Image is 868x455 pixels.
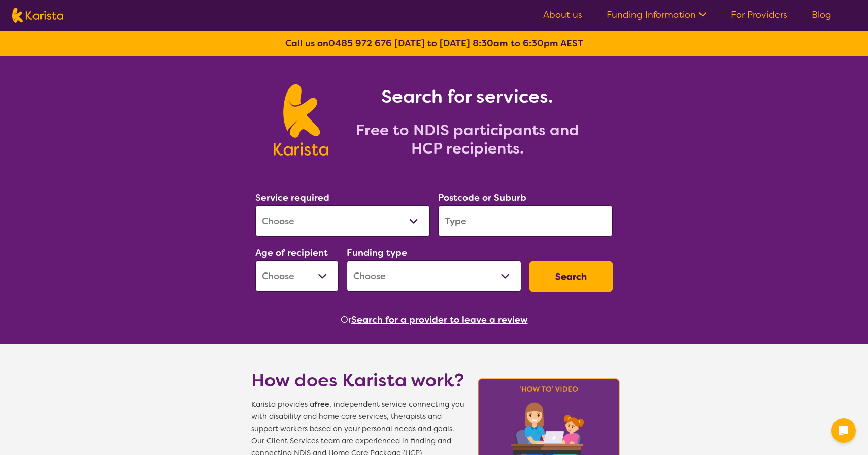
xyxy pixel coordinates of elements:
[251,368,464,392] h1: How does Karista work?
[255,247,328,259] label: Age of recipient
[438,192,526,204] label: Postcode or Suburb
[812,9,831,21] a: Blog
[341,312,351,327] span: Or
[285,37,583,49] b: Call us on [DATE] to [DATE] 8:30am to 6:30pm AEST
[347,247,407,259] label: Funding type
[314,400,329,409] b: free
[607,9,707,21] a: Funding Information
[351,312,528,327] button: Search for a provider to leave a review
[274,84,328,156] img: Karista logo
[543,9,582,21] a: About us
[438,205,613,237] input: Type
[341,121,594,158] h2: Free to NDIS participants and HCP recipients.
[341,84,594,109] h1: Search for services.
[529,261,613,292] button: Search
[731,9,787,21] a: For Providers
[12,8,63,23] img: Karista logo
[328,37,392,49] a: 0485 972 676
[255,192,329,204] label: Service required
